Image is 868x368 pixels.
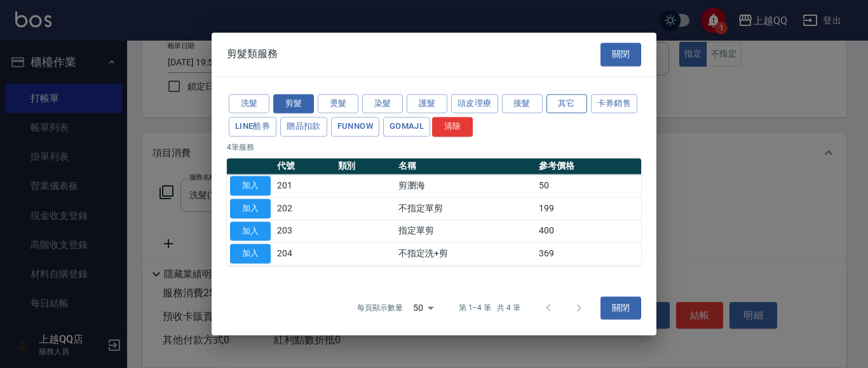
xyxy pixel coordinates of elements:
[600,296,641,320] button: 關閉
[357,303,403,314] p: 每頁顯示數量
[229,94,269,114] button: 洗髮
[600,43,641,66] button: 關閉
[274,158,335,174] th: 代號
[274,220,335,242] td: 203
[274,197,335,220] td: 202
[274,242,335,265] td: 204
[230,199,271,218] button: 加入
[591,94,638,114] button: 卡券銷售
[546,94,587,114] button: 其它
[227,48,278,61] span: 剪髮類服務
[502,94,543,114] button: 接髮
[395,174,536,197] td: 剪瀏海
[451,94,498,114] button: 頭皮理療
[395,197,536,220] td: 不指定單剪
[274,174,335,197] td: 201
[407,94,447,114] button: 護髮
[536,158,641,174] th: 參考價格
[395,242,536,265] td: 不指定洗+剪
[318,94,358,114] button: 燙髮
[230,176,271,195] button: 加入
[331,117,379,137] button: FUNNOW
[408,291,438,325] div: 50
[395,158,536,174] th: 名稱
[230,244,271,264] button: 加入
[362,94,403,114] button: 染髮
[227,141,641,153] p: 4 筆服務
[459,303,520,314] p: 第 1–4 筆 共 4 筆
[395,220,536,242] td: 指定單剪
[432,117,473,137] button: 清除
[335,158,396,174] th: 類別
[536,197,641,220] td: 199
[230,221,271,241] button: 加入
[536,174,641,197] td: 50
[273,94,314,114] button: 剪髮
[280,117,327,137] button: 贈品扣款
[536,242,641,265] td: 369
[229,117,276,137] button: LINE酷券
[383,117,430,137] button: GOMAJL
[536,220,641,242] td: 400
